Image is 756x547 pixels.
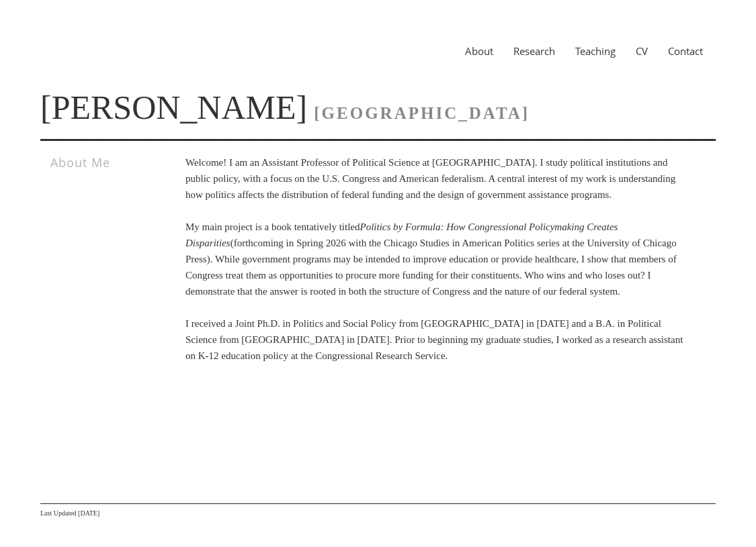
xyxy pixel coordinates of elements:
span: Last Updated [DATE] [40,509,99,517]
a: [PERSON_NAME] [40,89,307,126]
i: Politics by Formula: How Congressional Policymaking Creates Disparities [185,221,618,248]
p: Welcome! I am an Assistant Professor of Political Science at [GEOGRAPHIC_DATA]. I study political... [185,154,692,364]
a: Research [503,44,565,58]
a: Contact [658,44,713,58]
a: About [455,44,503,58]
a: Teaching [565,44,626,58]
a: CV [626,44,658,58]
span: [GEOGRAPHIC_DATA] [314,104,530,122]
h3: About Me [50,154,152,170]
